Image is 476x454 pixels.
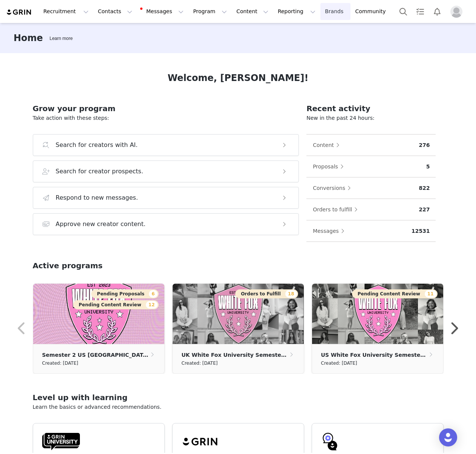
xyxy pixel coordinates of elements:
[91,289,158,298] button: Pending Proposals6
[446,6,470,18] button: Profile
[312,182,355,194] button: Conversions
[56,220,146,229] h3: Approve new creator content.
[33,260,103,271] h2: Active programs
[173,284,304,344] img: 2c7b809f-9069-405b-89f9-63745adb3176.png
[182,359,218,367] small: Created: [DATE]
[321,359,357,367] small: Created: [DATE]
[312,161,347,173] button: Proposals
[450,6,462,18] img: placeholder-profile.jpg
[412,3,429,20] a: Tasks
[182,351,288,359] p: UK White Fox University Semester 2 2024
[33,403,444,411] p: Learn the basics or advanced recommendations.
[182,433,219,451] img: grin-logo-black.svg
[168,71,309,85] h1: Welcome, [PERSON_NAME]!
[312,139,343,151] button: Content
[419,141,430,149] p: 276
[312,203,361,216] button: Orders to fulfill
[42,433,80,451] img: GRIN-University-Logo-Black.svg
[312,225,348,237] button: Messages
[33,392,444,403] h2: Level up with learning
[439,428,457,446] div: Open Intercom Messenger
[273,3,320,20] button: Reporting
[6,9,32,16] img: grin logo
[93,3,137,20] button: Contacts
[395,3,412,20] button: Search
[321,433,339,451] img: GRIN-help-icon.svg
[306,103,436,114] h2: Recent activity
[33,284,164,344] img: 79df8e27-4179-4891-b4ae-df22988c03c7.jpg
[419,206,430,214] p: 227
[47,35,75,42] div: Tooltip anchor
[14,31,43,45] h3: Home
[306,114,436,122] p: New in the past 24 hours:
[352,289,438,298] button: Pending Content Review11
[73,300,159,309] button: Pending Content Review12
[351,3,394,20] a: Community
[56,193,138,202] h3: Respond to new messages.
[429,3,445,20] button: Notifications
[312,284,443,344] img: ddbb7f20-5602-427a-9df6-5ccb1a29f55d.png
[56,141,138,150] h3: Search for creators with AI.
[188,3,231,20] button: Program
[33,161,299,182] button: Search for creator prospects.
[320,3,350,20] a: Brands
[39,3,93,20] button: Recruitment
[33,213,299,235] button: Approve new creator content.
[235,289,298,298] button: Orders to Fulfill18
[33,187,299,209] button: Respond to new messages.
[33,103,299,114] h2: Grow your program
[42,351,150,359] p: Semester 2 US [GEOGRAPHIC_DATA] Year 3 2025
[137,3,188,20] button: Messages
[321,351,428,359] p: US White Fox University Semester 1 2024
[56,167,144,176] h3: Search for creator prospects.
[42,359,78,367] small: Created: [DATE]
[412,227,430,235] p: 12531
[426,163,430,171] p: 5
[33,134,299,156] button: Search for creators with AI.
[33,114,299,122] p: Take action with these steps:
[232,3,273,20] button: Content
[419,184,430,192] p: 822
